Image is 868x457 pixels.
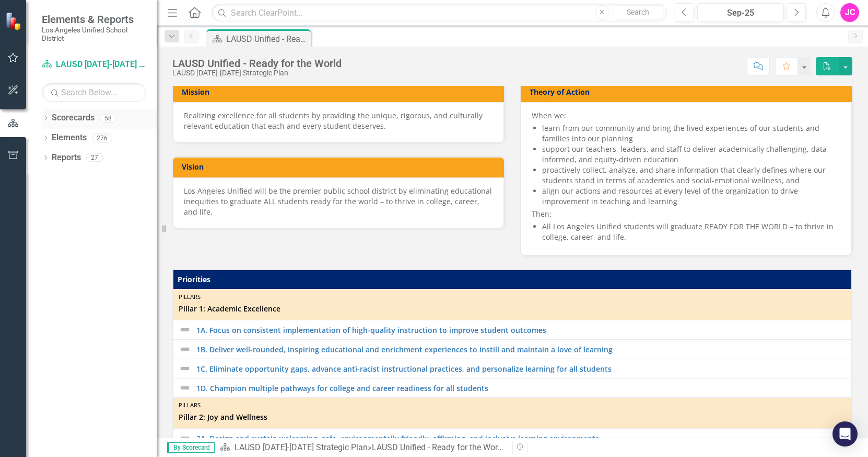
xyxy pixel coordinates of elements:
li: align our actions and resources at every level of the organization to drive improvement in teachi... [542,186,841,207]
a: 2A. Design and sustain welcoming, safe, environmentally friendly, affirming, and inclusive learni... [196,434,846,442]
div: Open Intercom Messenger [832,421,858,447]
button: JC [840,3,859,22]
input: Search Below... [42,83,146,102]
a: 1A. Focus on consistent implementation of high-quality instruction to improve student outcomes [196,326,846,334]
span: When we: [532,110,566,120]
div: 58 [100,114,116,122]
li: support our teachers, leaders, and staff to deliver academically challenging, data-informed, and ... [542,144,841,165]
a: LAUSD [DATE]-[DATE] Strategic Plan [234,442,368,452]
button: Sep-25 [697,3,784,22]
h3: Vision [182,163,499,171]
div: LAUSD Unified - Ready for the World [226,32,308,46]
span: By Scorecard [167,442,215,453]
img: Not Defined [179,362,191,375]
div: Then: [532,110,841,242]
div: Pillars [179,293,846,301]
div: Sep-25 [701,7,780,19]
a: Scorecards [52,112,95,124]
a: Reports [52,152,81,164]
div: 276 [92,133,112,142]
a: Elements [52,132,87,144]
div: LAUSD Unified - Ready for the World [372,442,505,452]
h3: Mission [182,88,499,96]
div: LAUSD Unified - Ready for the World [172,58,342,69]
li: learn from our community and bring the lived experiences of our students and families into our pl... [542,123,841,144]
a: LAUSD [DATE]-[DATE] Strategic Plan [42,59,146,71]
li: All Los Angeles Unified students will graduate READY FOR THE WORLD – to thrive in college, career... [542,221,841,242]
span: Search [627,8,649,16]
div: Los Angeles Unified will be the premier public school district by eliminating educational inequit... [184,186,493,217]
a: 1D. Champion multiple pathways for college and career readiness for all students [196,384,846,392]
small: Los Angeles Unified School District [42,26,146,43]
div: Pillars [179,401,846,409]
a: 1C. Eliminate opportunity gaps, advance anti-racist instructional practices, and personalize lear... [196,365,846,373]
div: 27 [86,153,103,162]
span: Pillar 1: Academic Excellence [179,304,846,314]
img: ClearPoint Strategy [5,12,24,30]
img: Not Defined [179,432,191,444]
div: LAUSD [DATE]-[DATE] Strategic Plan [172,69,342,77]
img: Not Defined [179,324,191,336]
span: Elements & Reports [42,13,146,26]
img: Not Defined [179,343,191,355]
span: Pillar 2: Joy and Wellness [179,412,846,422]
div: » [220,442,505,454]
h3: Theory of Action [530,88,847,96]
div: Realizing excellence for all students by providing the unique, rigorous, and culturally relevant ... [184,110,493,131]
a: 1B. Deliver well-rounded, inspiring educational and enrichment experiences to instill and maintai... [196,345,846,353]
img: Not Defined [179,382,191,394]
button: Search [612,5,664,20]
input: Search ClearPoint... [212,4,667,22]
li: proactively collect, analyze, and share information that clearly defines where our students stand... [542,165,841,186]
